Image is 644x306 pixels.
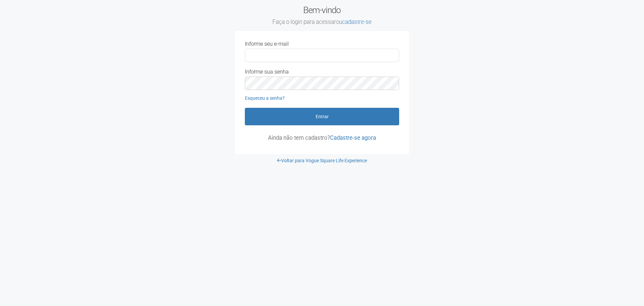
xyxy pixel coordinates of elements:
[336,18,372,25] span: ou
[342,18,372,25] a: cadastre-se
[330,134,376,141] a: Cadastre-se agora
[245,41,289,47] label: Informe seu e-mail
[235,5,409,26] h2: Bem-vindo
[245,135,399,141] p: Ainda não tem cadastro?
[245,108,399,125] button: Entrar
[235,18,409,26] small: Faça o login para acessar
[245,69,289,75] label: Informe sua senha
[277,158,367,163] a: Voltar para Vogue Square Life Experience
[245,95,285,101] a: Esqueceu a senha?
